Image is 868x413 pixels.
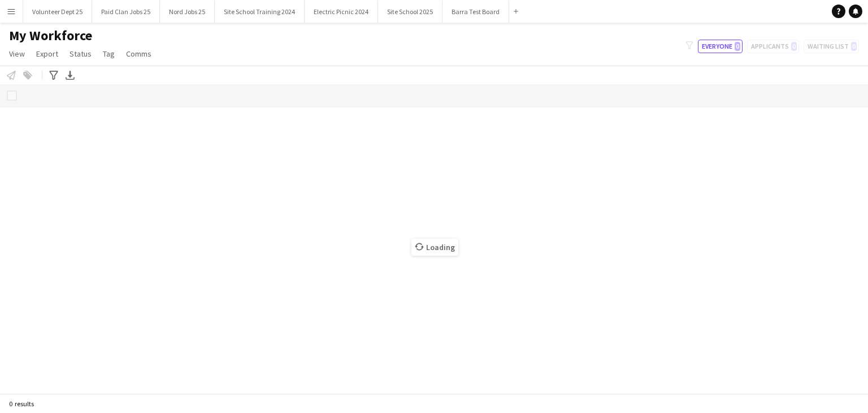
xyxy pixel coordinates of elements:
app-action-btn: Export XLSX [63,68,77,82]
span: My Workforce [9,27,92,44]
button: Nord Jobs 25 [160,1,215,23]
span: 0 [735,42,740,51]
button: Site School Training 2024 [215,1,305,23]
button: Barra Test Board [442,1,509,23]
button: Electric Picnic 2024 [305,1,378,23]
span: Comms [126,49,151,59]
button: Site School 2025 [378,1,442,23]
app-action-btn: Advanced filters [47,68,60,82]
span: Export [36,49,58,59]
span: Loading [411,239,458,256]
button: Everyone0 [698,40,743,53]
a: Comms [121,46,156,61]
a: Tag [98,46,119,61]
button: Paid Clan Jobs 25 [92,1,160,23]
span: View [9,49,25,59]
span: Tag [103,49,115,59]
a: Export [32,46,63,61]
a: View [5,46,29,61]
button: Volunteer Dept 25 [23,1,92,23]
span: Status [70,49,92,59]
a: Status [65,46,96,61]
